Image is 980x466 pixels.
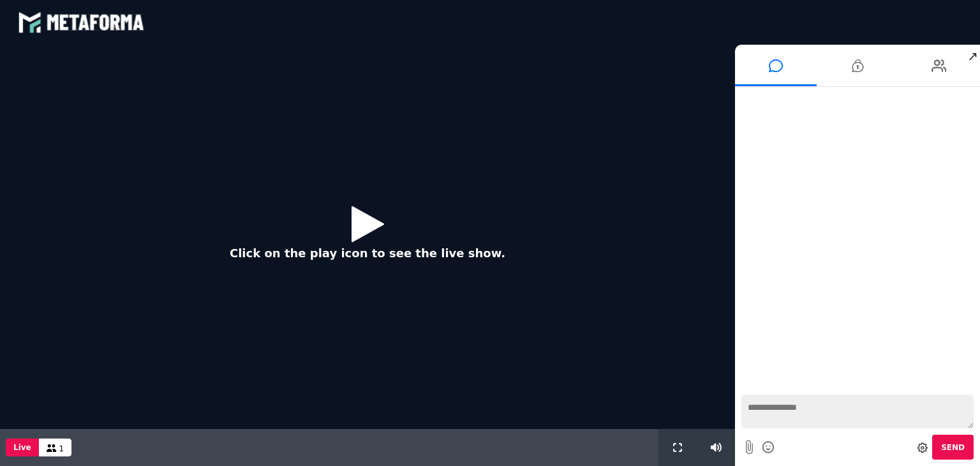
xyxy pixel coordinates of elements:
button: Live [6,439,39,456]
button: Click on the play icon to see the live show. [217,196,518,278]
span: Send [941,443,965,452]
span: 1 [59,444,64,453]
button: Send [932,435,974,460]
p: Click on the play icon to see the live show. [230,244,505,262]
span: ↗ [965,45,980,68]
